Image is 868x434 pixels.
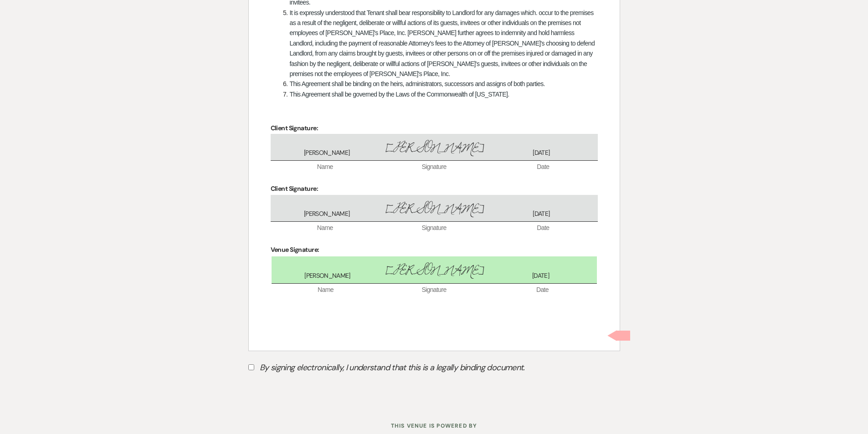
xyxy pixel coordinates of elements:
[381,261,488,281] span: [PERSON_NAME]
[272,286,380,295] span: Name
[488,271,594,281] span: [DATE]
[488,148,595,158] span: [DATE]
[273,148,380,158] span: [PERSON_NAME]
[290,80,545,87] span: This Agreement shall be binding on the heirs, administrators, successors and assigns of both part...
[488,286,597,295] span: Date
[271,184,318,193] strong: Client Signature:
[380,199,488,219] span: [PERSON_NAME]
[488,224,597,233] span: Date
[380,138,488,158] span: [PERSON_NAME]
[290,9,596,77] span: It is expressly understood that Tenant shall bear responsibility to Landlord for any damages whic...
[273,209,380,219] span: [PERSON_NAME]
[380,286,488,295] span: Signature
[271,224,380,233] span: Name
[290,91,509,98] span: This Agreement shall be governed by the Laws of the Commonwealth of [US_STATE].
[488,163,597,172] span: Date
[274,271,381,281] span: [PERSON_NAME]
[271,124,318,132] strong: Client Signature:
[248,364,254,370] input: By signing electronically, I understand that this is a legally binding document.
[271,245,319,254] strong: Venue Signature:
[248,360,620,378] label: By signing electronically, I understand that this is a legally binding document.
[380,224,488,233] span: Signature
[488,209,595,219] span: [DATE]
[271,163,380,172] span: Name
[380,163,488,172] span: Signature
